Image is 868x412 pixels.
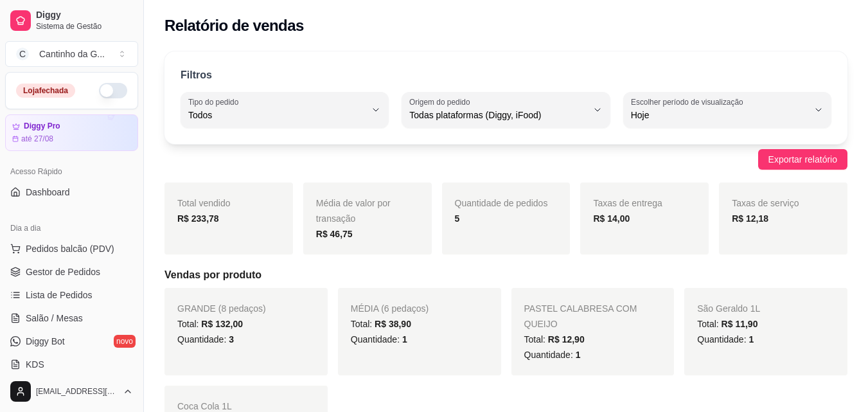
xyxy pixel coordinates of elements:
[5,218,138,238] div: Dia a dia
[5,161,138,182] div: Acesso Rápido
[409,96,474,107] label: Origem do pedido
[229,334,234,345] span: 3
[631,96,747,107] label: Escolher período de visualização
[697,334,754,345] span: Quantidade:
[455,213,460,224] strong: 5
[181,92,389,128] button: Tipo do pedidoTodos
[201,319,243,329] span: R$ 132,00
[177,198,231,208] span: Total vendido
[188,109,366,121] span: Todos
[697,319,757,329] span: Total:
[5,331,138,352] a: Diggy Botnovo
[351,303,429,314] span: MÉDIA (6 pedaços)
[316,198,391,224] span: Média de valor por transação
[697,303,760,314] span: São Geraldo 1L
[623,92,831,128] button: Escolher período de visualizaçãoHoje
[593,213,630,224] strong: R$ 14,00
[16,48,29,60] span: C
[36,21,133,31] span: Sistema de Gestão
[5,262,138,282] a: Gestor de Pedidos
[39,48,105,60] div: Cantinho da G ...
[524,303,637,329] span: PASTEL CALABRESA COM QUEIJO
[177,319,243,329] span: Total:
[722,319,758,329] span: R$ 11,90
[188,96,243,107] label: Tipo do pedido
[5,376,138,407] button: [EMAIL_ADDRESS][DOMAIN_NAME]
[177,401,232,411] span: Coca Cola 1L
[26,289,93,301] span: Lista de Pedidos
[5,238,138,259] button: Pedidos balcão (PDV)
[177,334,234,345] span: Quantidade:
[548,334,585,345] span: R$ 12,90
[24,121,60,131] article: Diggy Pro
[402,334,407,345] span: 1
[26,335,65,348] span: Diggy Bot
[732,213,768,224] strong: R$ 12,18
[5,285,138,305] a: Lista de Pedidos
[748,334,754,345] span: 1
[631,109,808,121] span: Hoje
[316,229,353,239] strong: R$ 46,75
[26,358,44,371] span: KDS
[164,267,847,283] h5: Vendas por produto
[5,114,138,151] a: Diggy Proaté 27/08
[5,5,138,36] a: DiggySistema de Gestão
[524,350,581,360] span: Quantidade:
[36,386,118,397] span: [EMAIL_ADDRESS][DOMAIN_NAME]
[26,265,100,278] span: Gestor de Pedidos
[177,303,266,314] span: GRANDE (8 pedaços)
[455,198,548,208] span: Quantidade de pedidos
[5,308,138,328] a: Salão / Mesas
[5,182,138,202] a: Dashboard
[768,152,837,166] span: Exportar relatório
[26,312,83,325] span: Salão / Mesas
[177,213,219,224] strong: R$ 233,78
[99,83,127,98] button: Alterar Status
[375,319,411,329] span: R$ 38,90
[351,319,411,329] span: Total:
[16,84,75,98] div: Loja fechada
[21,134,53,144] article: até 27/08
[409,109,587,121] span: Todas plataformas (Diggy, iFood)
[26,242,114,255] span: Pedidos balcão (PDV)
[576,350,581,360] span: 1
[36,10,133,21] span: Diggy
[164,15,304,36] h2: Relatório de vendas
[758,149,847,170] button: Exportar relatório
[524,334,585,345] span: Total:
[593,198,662,208] span: Taxas de entrega
[5,41,138,67] button: Select a team
[26,186,70,199] span: Dashboard
[402,92,610,128] button: Origem do pedidoTodas plataformas (Diggy, iFood)
[5,354,138,375] a: KDS
[181,67,212,83] p: Filtros
[351,334,407,345] span: Quantidade:
[732,198,799,208] span: Taxas de serviço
